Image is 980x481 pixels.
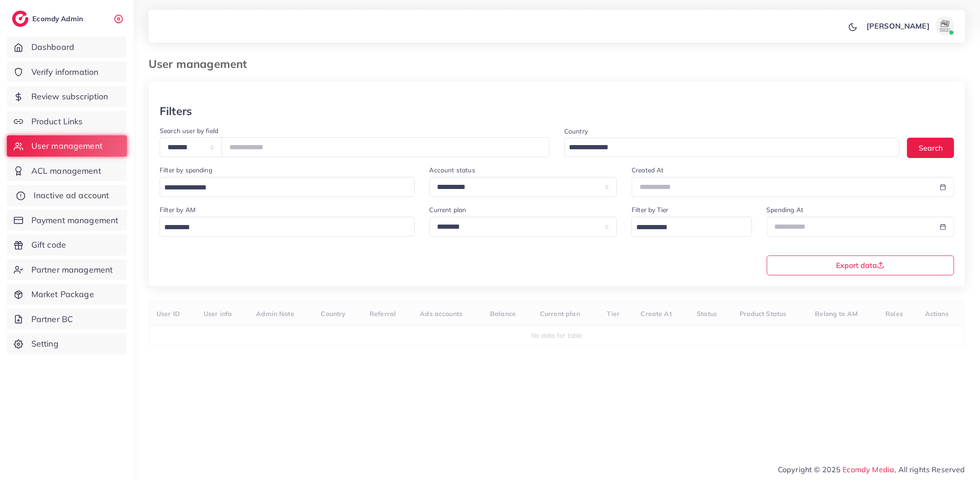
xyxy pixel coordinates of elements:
[564,138,900,157] div: Search for option
[7,210,127,231] a: Payment management
[895,464,965,475] span: , All rights Reserved
[564,127,588,136] label: Country
[778,464,965,475] span: Copyright © 2025
[31,214,119,226] span: Payment management
[632,217,752,237] div: Search for option
[160,165,212,175] label: Filter by spending
[31,239,66,251] span: Gift code
[633,220,740,235] input: Search for option
[32,14,85,23] h2: Ecomdy Admin
[31,313,73,325] span: Partner BC
[566,140,888,155] input: Search for option
[31,264,113,276] span: Partner management
[7,61,127,83] a: Verify information
[7,135,127,157] a: User management
[31,116,83,128] span: Product Links
[7,284,127,305] a: Market Package
[907,138,954,158] button: Search
[430,205,466,214] label: Current plan
[7,37,127,58] a: Dashboard
[31,165,101,177] span: ACL management
[843,465,895,474] a: Ecomdy Media
[160,217,415,237] div: Search for option
[160,205,196,214] label: Filter by AM
[7,234,127,256] a: Gift code
[149,57,254,71] h3: User management
[430,165,475,175] label: Account status
[866,20,930,31] p: [PERSON_NAME]
[160,177,415,197] div: Search for option
[632,205,668,214] label: Filter by Tier
[767,205,804,214] label: Spending At
[31,288,94,300] span: Market Package
[7,111,127,132] a: Product Links
[12,11,29,27] img: logo
[632,165,664,175] label: Created At
[7,259,127,280] a: Partner management
[7,309,127,330] a: Partner BC
[767,256,955,275] button: Export data
[12,11,85,27] a: logoEcomdy Admin
[160,104,192,118] h3: Filters
[34,189,109,201] span: Inactive ad account
[160,126,218,135] label: Search user by field
[7,86,127,107] a: Review subscription
[936,17,954,35] img: avatar
[31,140,102,152] span: User management
[31,338,59,350] span: Setting
[31,66,99,78] span: Verify information
[31,41,74,53] span: Dashboard
[31,91,108,103] span: Review subscription
[161,220,403,235] input: Search for option
[836,262,884,269] span: Export data
[7,333,127,354] a: Setting
[161,181,403,195] input: Search for option
[7,160,127,182] a: ACL management
[7,185,127,206] a: Inactive ad account
[861,17,958,35] a: [PERSON_NAME]avatar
